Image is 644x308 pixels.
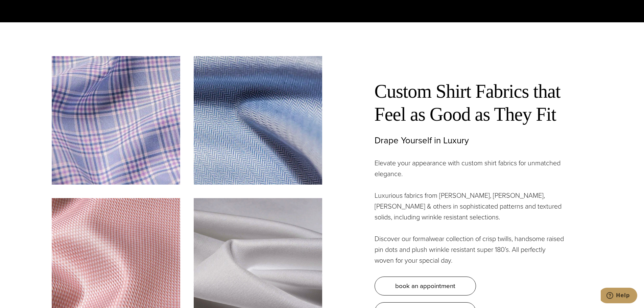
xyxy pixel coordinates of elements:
h2: Custom Shirt Fabrics that Feel as Good as They Fit [375,80,564,126]
p: Discover our formalwear collection of crisp twills, handsome raised pin dots and plush wrinkle re... [375,233,564,266]
img: Loro Piana light blue herringbone fabric swatch. [194,56,322,185]
iframe: Opens a widget where you can chat to one of our agents [601,288,637,305]
h3: Drape Yourself in Luxury [375,135,564,146]
img: Tomas Mason blue plaid fabric swatch. [52,56,180,185]
p: Elevate your appearance with custom shirt fabrics for unmatched elegance. [375,158,564,179]
span: book an appointment [395,281,455,291]
p: Luxurious fabrics from [PERSON_NAME], [PERSON_NAME], [PERSON_NAME] & others in sophisticated patt... [375,190,564,222]
a: book an appointment [375,277,476,295]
